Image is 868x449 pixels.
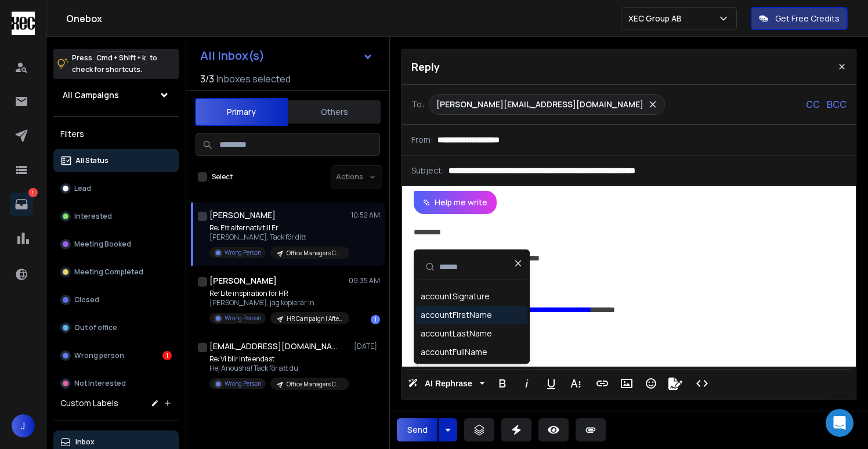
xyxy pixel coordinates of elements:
h3: Custom Labels [60,397,118,409]
div: accountFullName [421,346,487,358]
p: XEC Group AB [628,13,686,24]
p: [DATE] [354,342,380,351]
p: To: [411,99,424,110]
div: 1 [371,315,380,324]
button: AI Rephrase [406,372,487,395]
p: Out of office [74,323,117,332]
p: HR Campaign | After Summer 2025 [287,314,342,323]
p: Office Managers Campaign | After Summer 2025 [287,380,342,389]
button: Send [397,418,437,441]
img: logo [12,12,35,35]
p: Wrong Person [225,379,261,388]
p: Wrong person [74,351,124,360]
button: Closed [53,288,179,312]
h1: [PERSON_NAME] [209,209,276,221]
p: [PERSON_NAME], jag kopierar in [209,298,349,307]
label: Select [212,172,233,182]
p: Meeting Booked [74,240,131,249]
p: BCC [827,97,847,111]
p: CC [806,97,820,111]
button: Primary [195,98,288,126]
button: Meeting Booked [53,233,179,256]
button: Get Free Credits [751,7,848,30]
p: Meeting Completed [74,267,143,277]
button: Lead [53,177,179,200]
p: Subject: [411,165,444,176]
button: Meeting Completed [53,260,179,284]
div: Open Intercom Messenger [826,409,853,437]
p: Hej Anousha! Tack för att du [209,364,349,373]
p: All Status [75,156,108,165]
p: Interested [74,212,112,221]
p: Press to check for shortcuts. [72,52,157,75]
p: 10:52 AM [351,211,380,220]
p: Lead [74,184,91,193]
div: accountFirstName [421,309,492,321]
p: [PERSON_NAME], Tack för ditt [209,233,349,242]
p: From: [411,134,433,146]
button: Insert Image (⌘P) [616,372,638,395]
a: 1 [10,193,33,216]
span: AI Rephrase [422,379,475,389]
button: Emoticons [640,372,662,395]
p: Office Managers Campaign | After Summer 2025 [287,249,342,258]
button: Out of office [53,316,179,339]
button: Wrong person1 [53,344,179,367]
button: Insert Link (⌘K) [591,372,613,395]
div: 1 [162,351,172,360]
button: Signature [664,372,686,395]
div: accountLastName [421,328,492,339]
h1: [PERSON_NAME] [209,275,277,287]
p: Re: Lite inspiration för HR [209,289,349,298]
button: Others [288,99,381,125]
button: All Inbox(s) [191,44,382,67]
p: Wrong Person [225,314,261,323]
h1: Onebox [66,12,621,26]
p: Get Free Credits [775,13,840,24]
p: 1 [28,188,38,197]
span: Cmd + Shift + k [95,51,147,64]
button: Interested [53,205,179,228]
span: 3 / 3 [200,72,214,86]
button: Help me write [414,191,497,214]
p: Wrong Person [225,248,261,257]
button: Code View [691,372,713,395]
p: 09:35 AM [349,276,380,285]
p: Not Interested [74,379,126,388]
button: Not Interested [53,372,179,395]
p: Closed [74,295,99,305]
div: accountSignature [421,291,490,302]
button: All Campaigns [53,84,179,107]
p: Re: Vi blir inte endast [209,354,349,364]
h3: Inboxes selected [216,72,291,86]
p: Re: Ett alternativ till Er [209,223,349,233]
h1: All Inbox(s) [200,50,265,61]
h1: All Campaigns [63,89,119,101]
button: J [12,414,35,437]
button: All Status [53,149,179,172]
h3: Filters [53,126,179,142]
button: More Text [565,372,587,395]
p: Reply [411,59,440,75]
p: [PERSON_NAME][EMAIL_ADDRESS][DOMAIN_NAME] [436,99,643,110]
p: Inbox [75,437,95,447]
h1: [EMAIL_ADDRESS][DOMAIN_NAME] [209,341,337,352]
